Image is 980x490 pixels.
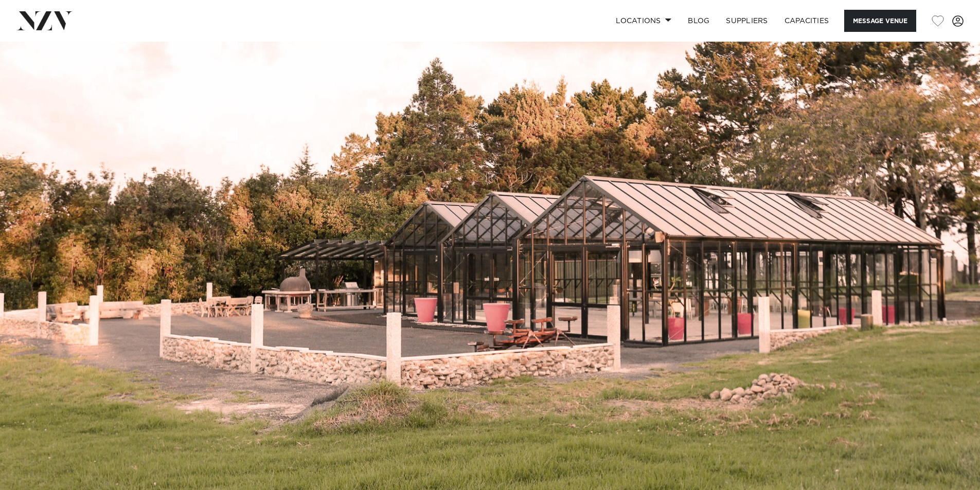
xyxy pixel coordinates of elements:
[680,10,718,32] a: BLOG
[844,10,916,32] button: Message Venue
[16,11,73,30] img: nzv-logo.png
[608,10,680,32] a: Locations
[718,10,776,32] a: SUPPLIERS
[776,10,838,32] a: Capacities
